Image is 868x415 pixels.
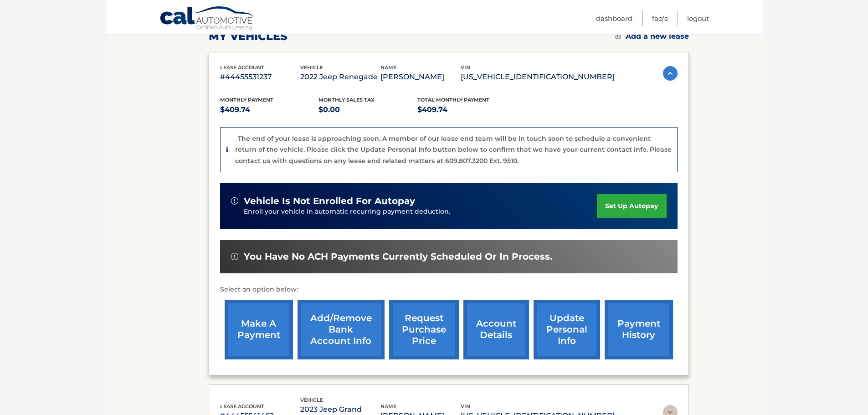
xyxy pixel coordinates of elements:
span: name [380,403,396,410]
span: vehicle [300,64,323,71]
h2: my vehicles [209,30,288,43]
img: alert-white.svg [231,197,238,205]
span: Monthly Payment [220,97,273,103]
span: vehicle is not enrolled for autopay [244,195,415,207]
span: Monthly sales Tax [318,97,375,103]
span: vehicle [300,397,323,403]
p: [PERSON_NAME] [380,71,461,83]
a: make a payment [225,300,293,359]
span: You have no ACH payments currently scheduled or in process. [244,251,552,262]
a: FAQ's [652,11,668,26]
a: Dashboard [596,11,632,26]
img: add.svg [615,33,621,39]
a: set up autopay [597,194,666,218]
p: Select an option below: [220,284,678,295]
p: #44455531237 [220,71,300,83]
span: lease account [220,64,264,71]
p: $0.00 [318,103,417,116]
p: [US_VEHICLE_IDENTIFICATION_NUMBER] [461,71,615,83]
img: accordion-active.svg [663,66,678,81]
img: alert-white.svg [231,253,238,260]
a: Cal Automotive [159,6,255,32]
span: Total Monthly Payment [417,97,489,103]
p: 2022 Jeep Renegade [300,71,380,83]
a: Add a new lease [615,32,689,41]
a: account details [463,300,529,359]
span: vin [461,64,470,71]
span: vin [461,403,470,410]
p: Enroll your vehicle in automatic recurring payment deduction. [244,207,597,217]
a: Logout [687,11,709,26]
a: Add/Remove bank account info [298,300,385,359]
span: lease account [220,403,264,410]
p: The end of your lease is approaching soon. A member of our lease end team will be in touch soon t... [235,134,672,165]
a: update personal info [534,300,600,359]
span: name [380,64,396,71]
a: payment history [605,300,673,359]
p: $409.74 [220,103,319,116]
a: request purchase price [389,300,459,359]
p: $409.74 [417,103,516,116]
